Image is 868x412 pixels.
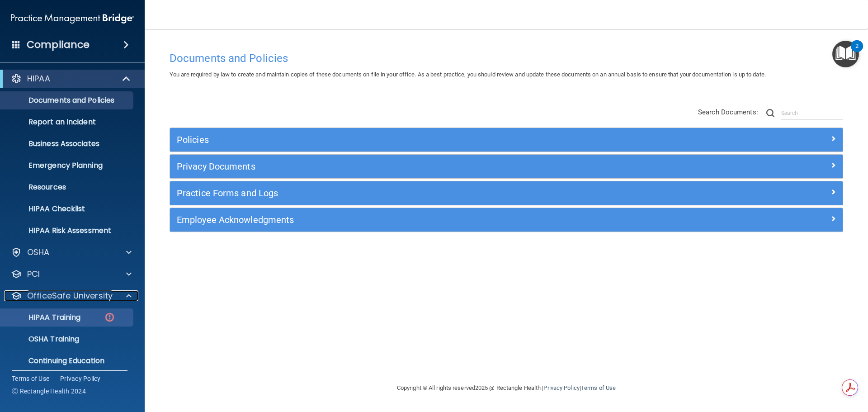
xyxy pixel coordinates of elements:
p: HIPAA [27,73,50,84]
a: Privacy Policy [60,374,101,383]
img: PMB logo [11,9,134,28]
p: OSHA [27,247,50,258]
h5: Practice Forms and Logs [177,188,668,198]
div: Copyright © All rights reserved 2025 @ Rectangle Health | | [341,374,671,403]
p: Continuing Education [6,356,129,365]
div: 2 [855,46,859,58]
p: Emergency Planning [6,161,129,170]
img: ic-search.3b580494.png [766,109,774,117]
a: OSHA [11,247,132,258]
p: Report an Incident [6,118,129,127]
span: Ⓒ Rectangle Health 2024 [12,387,86,396]
a: Privacy Documents [177,159,836,174]
a: OfficeSafe University [11,290,132,301]
h5: Policies [177,135,668,145]
p: HIPAA Risk Assessment [6,226,129,235]
p: OSHA Training [6,335,79,344]
p: HIPAA Checklist [6,204,129,213]
input: Search [781,106,843,120]
a: Employee Acknowledgments [177,213,836,227]
a: PCI [11,269,132,279]
a: Practice Forms and Logs [177,186,836,200]
p: PCI [27,269,40,279]
h5: Privacy Documents [177,161,668,171]
button: Open Resource Center, 2 new notifications [832,41,859,67]
a: Terms of Use [12,374,49,383]
h4: Compliance [27,38,90,51]
a: HIPAA [11,73,131,84]
p: OfficeSafe University [27,290,113,301]
a: Policies [177,133,836,147]
h4: Documents and Policies [170,52,843,64]
a: Privacy Policy [543,384,579,391]
p: Documents and Policies [6,96,129,105]
a: Terms of Use [581,384,616,391]
p: HIPAA Training [6,313,80,322]
span: You are required by law to create and maintain copies of these documents on file in your office. ... [170,71,766,78]
p: Resources [6,183,129,192]
img: danger-circle.6113f641.png [104,312,115,323]
p: Business Associates [6,139,129,148]
h5: Employee Acknowledgments [177,215,668,225]
span: Search Documents: [698,108,758,116]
